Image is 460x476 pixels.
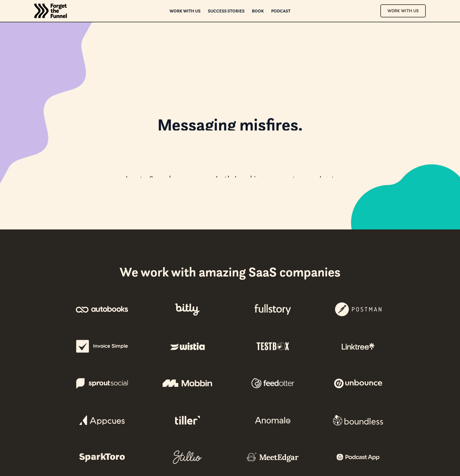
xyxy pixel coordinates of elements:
[120,264,340,280] h2: We work with amazing SaaS companies
[380,4,426,17] a: Work With Us
[208,9,245,13] a: Success Stories
[252,9,264,13] a: Book
[157,114,303,186] strong: Messaging misfires. Onboarding leaks. Growth stalls. We help you fix it.
[114,173,346,207] div: In 3 to 6 weeks, uncover what’s breaking momentum and get a messaging strategy, aligned execution...
[271,9,291,13] a: Podcast
[204,185,256,191] div: Book an intro call
[170,9,201,13] a: Work with us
